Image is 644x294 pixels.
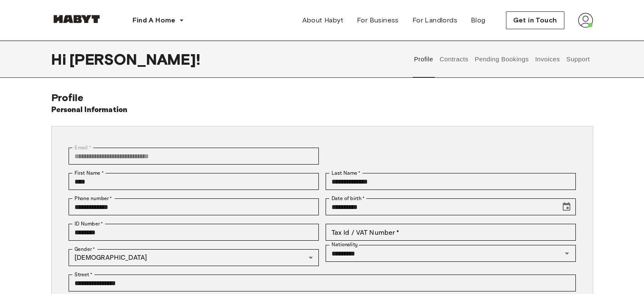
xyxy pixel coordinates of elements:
button: Invoices [534,41,561,78]
img: Habyt [51,15,102,23]
label: Gender [75,245,95,253]
h6: Personal Information [51,104,128,116]
span: For Landlords [412,15,457,25]
div: You can't change your email address at the moment. Please reach out to customer support in case y... [69,148,319,165]
button: Pending Bookings [474,41,530,78]
a: For Business [350,12,406,29]
button: Find A Home [126,12,191,29]
span: Find A Home [133,15,176,25]
img: avatar [578,13,593,28]
label: ID Number [75,220,103,228]
label: Email [75,144,91,151]
span: Profile [51,91,84,104]
label: Nationality [332,241,358,248]
span: Get in Touch [513,15,557,25]
label: Date of birth [332,195,365,202]
div: [DEMOGRAPHIC_DATA] [69,249,319,266]
label: Phone number [75,195,112,202]
a: For Landlords [406,12,464,29]
span: Blog [471,15,486,25]
button: Contracts [439,41,470,78]
button: Profile [413,41,434,78]
a: Blog [464,12,492,29]
label: First Name [75,169,104,177]
a: About Habyt [296,12,350,29]
button: Support [565,41,591,78]
span: Hi [51,50,69,68]
label: Last Name [332,169,361,177]
button: Choose date, selected date is Dec 30, 1999 [558,198,575,215]
button: Get in Touch [506,11,564,29]
span: About Habyt [302,15,343,25]
div: user profile tabs [411,41,593,78]
span: [PERSON_NAME] ! [69,50,200,68]
span: For Business [357,15,399,25]
label: Street [75,271,92,278]
button: Open [561,247,573,259]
